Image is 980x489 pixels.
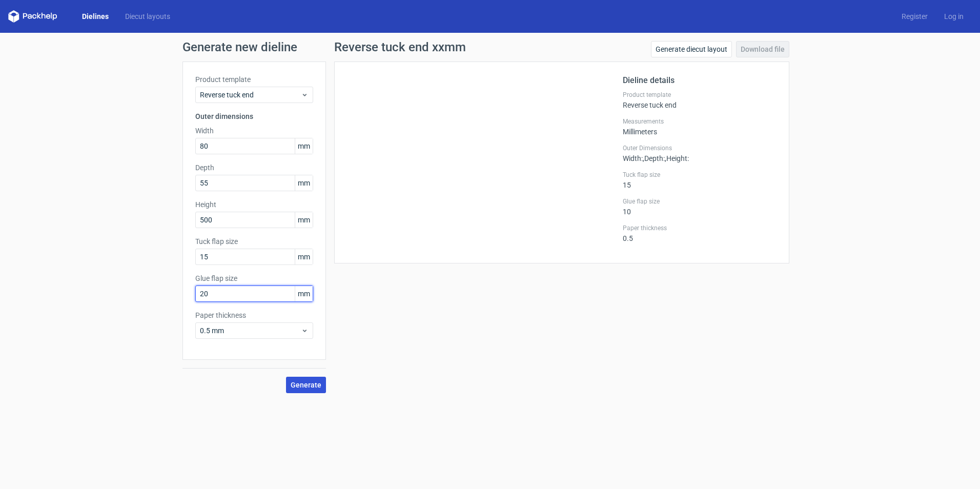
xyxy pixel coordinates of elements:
h1: Reverse tuck end xxmm [334,41,466,53]
label: Product template [623,91,777,99]
span: mm [295,212,313,228]
a: Register [893,11,936,22]
a: Generate diecut layout [651,41,732,57]
label: Tuck flap size [195,236,313,247]
label: Glue flap size [195,273,313,283]
span: mm [295,138,313,154]
div: Reverse tuck end [623,91,777,109]
span: , Depth : [643,154,665,162]
label: Depth [195,162,313,173]
span: Reverse tuck end [200,90,301,100]
label: Height [195,199,313,210]
label: Tuck flap size [623,171,777,179]
label: Measurements [623,117,777,126]
label: Width [195,126,313,136]
label: Paper thickness [623,224,777,232]
div: Millimeters [623,117,777,136]
a: Dielines [74,11,117,22]
a: Diecut layouts [117,11,178,22]
span: mm [295,249,313,264]
label: Outer Dimensions [623,144,777,152]
span: , Height : [665,154,689,162]
h2: Dieline details [623,74,777,87]
span: Generate [291,381,321,389]
div: 15 [623,171,777,189]
label: Paper thickness [195,310,313,320]
span: 0.5 mm [200,325,301,336]
span: Width : [623,154,643,162]
h3: Outer dimensions [195,111,313,121]
label: Product template [195,74,313,85]
a: Log in [936,11,972,22]
h1: Generate new dieline [182,41,798,53]
div: 0.5 [623,224,777,242]
label: Glue flap size [623,197,777,206]
span: mm [295,175,313,191]
div: 10 [623,197,777,216]
button: Generate [286,377,326,393]
span: mm [295,286,313,301]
